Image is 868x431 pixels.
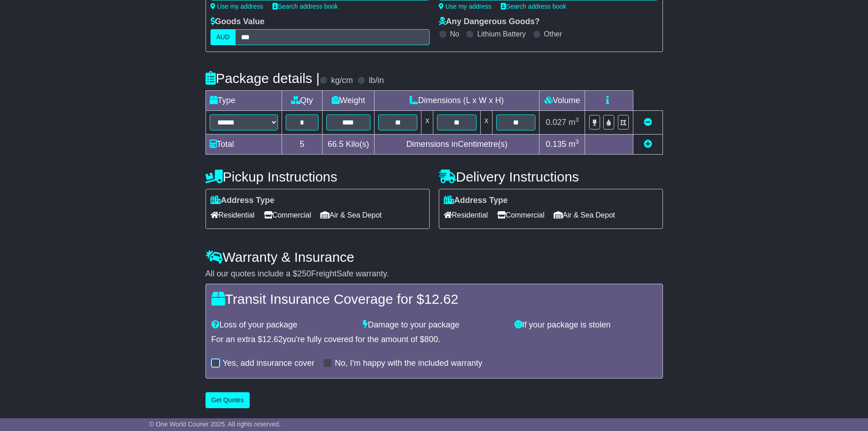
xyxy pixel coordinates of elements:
[421,111,433,135] td: x
[320,208,382,222] span: Air & Sea Depot
[358,320,510,330] div: Damage to your package
[205,91,282,111] td: Type
[424,291,458,306] span: 12.62
[322,135,374,155] td: Kilo(s)
[328,140,344,149] span: 66.5
[205,135,282,155] td: Total
[211,3,263,10] a: Use my address
[424,335,438,344] span: 800
[211,196,275,206] label: Address Type
[205,392,250,408] button: Get Quotes
[207,320,359,330] div: Loss of your package
[205,71,320,86] h4: Package details |
[569,118,579,127] span: m
[282,91,322,111] td: Qty
[510,320,662,330] div: If your package is stolen
[211,29,236,45] label: AUD
[205,269,663,279] div: All our quotes include a $ FreightSafe warranty.
[264,208,311,222] span: Commercial
[575,138,579,145] sup: 3
[644,118,652,127] a: Remove this item
[223,358,314,369] label: Yes, add insurance cover
[331,76,353,86] label: kg/cm
[569,140,579,149] span: m
[444,196,508,206] label: Address Type
[546,118,566,127] span: 0.027
[149,421,281,428] span: © One World Courier 2025. All rights reserved.
[205,169,430,184] h4: Pickup Instructions
[554,208,615,222] span: Air & Sea Depot
[497,208,544,222] span: Commercial
[369,76,384,86] label: lb/in
[450,30,459,38] label: No
[335,358,483,369] label: No, I'm happy with the included warranty
[211,17,265,27] label: Goods Value
[272,3,338,10] a: Search address book
[439,3,492,10] a: Use my address
[205,249,663,265] h4: Warranty & Insurance
[374,135,539,155] td: Dimensions in Centimetre(s)
[546,140,566,149] span: 0.135
[575,116,579,123] sup: 3
[439,169,663,184] h4: Delivery Instructions
[544,30,562,38] label: Other
[322,91,374,111] td: Weight
[211,335,657,345] div: For an extra $ you're fully covered for the amount of $ .
[444,208,488,222] span: Residential
[374,91,539,111] td: Dimensions (L x W x H)
[501,3,566,10] a: Search address book
[298,269,311,278] span: 250
[644,140,652,149] a: Add new item
[211,208,255,222] span: Residential
[211,291,657,306] h4: Transit Insurance Coverage for $
[262,335,283,344] span: 12.62
[282,135,322,155] td: 5
[439,17,540,27] label: Any Dangerous Goods?
[539,91,585,111] td: Volume
[477,30,526,38] label: Lithium Battery
[480,111,492,135] td: x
